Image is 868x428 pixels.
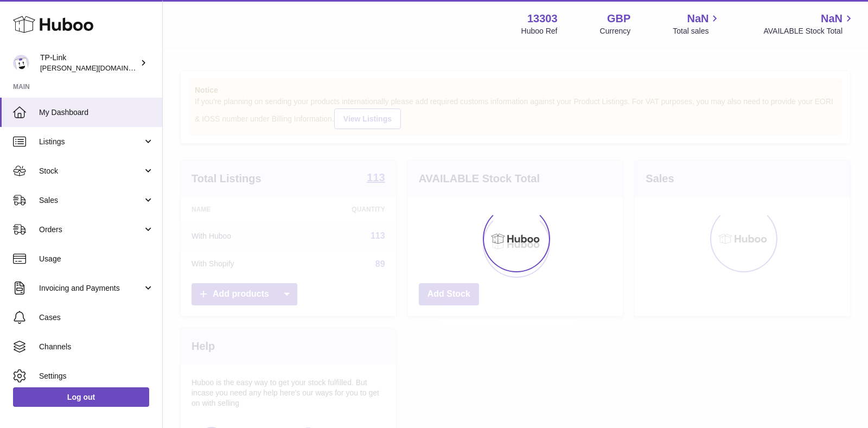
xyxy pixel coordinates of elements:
[39,312,154,323] span: Cases
[39,107,154,118] span: My Dashboard
[673,26,721,36] span: Total sales
[39,342,154,352] span: Channels
[600,26,631,36] div: Currency
[607,11,630,26] strong: GBP
[821,11,843,26] span: NaN
[763,11,855,36] a: NaN AVAILABLE Stock Total
[40,53,138,73] div: TP-Link
[673,11,721,36] a: NaN Total sales
[39,137,143,147] span: Listings
[39,225,143,235] span: Orders
[13,55,29,71] img: susie.li@tp-link.com
[39,195,143,206] span: Sales
[521,26,558,36] div: Huboo Ref
[763,26,855,36] span: AVAILABLE Stock Total
[13,387,149,407] a: Log out
[39,254,154,264] span: Usage
[39,166,143,176] span: Stock
[39,283,143,293] span: Invoicing and Payments
[39,371,154,381] span: Settings
[687,11,709,26] span: NaN
[40,63,274,72] span: [PERSON_NAME][DOMAIN_NAME][EMAIL_ADDRESS][DOMAIN_NAME]
[527,11,558,26] strong: 13303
